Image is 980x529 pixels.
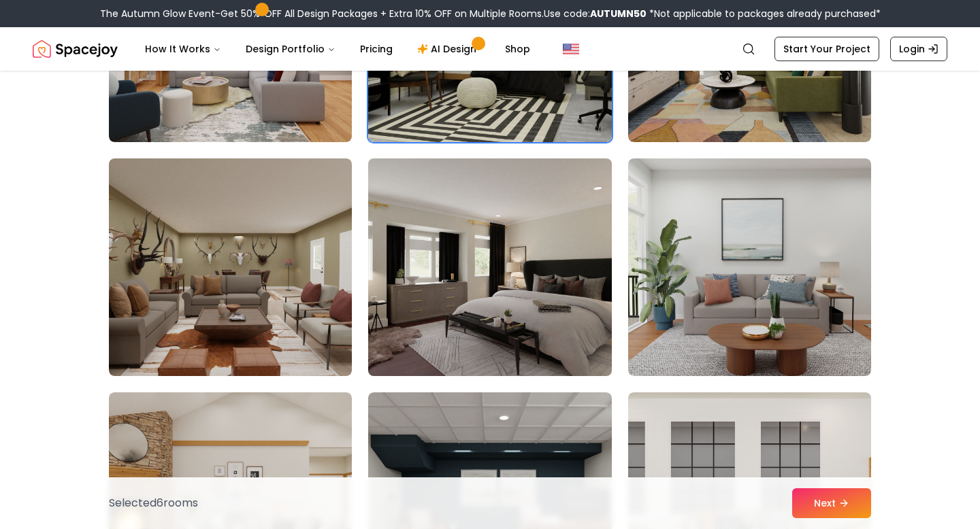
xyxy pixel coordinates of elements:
div: The Autumn Glow Event-Get 50% OFF All Design Packages + Extra 10% OFF on Multiple Rooms. [100,7,881,20]
a: Spacejoy [33,35,118,63]
img: United States [563,41,579,57]
p: Selected 6 room s [109,495,198,511]
a: Login [890,37,947,61]
img: Room room-57 [628,158,871,376]
nav: Main [134,35,541,63]
img: Room room-56 [362,153,617,381]
a: Start Your Project [774,37,879,61]
button: Next [792,488,871,518]
span: Use code: [544,7,647,20]
img: Room room-55 [109,158,352,376]
a: Shop [494,35,541,63]
b: AUTUMN50 [590,7,647,20]
nav: Global [33,27,947,71]
img: Spacejoy Logo [33,35,118,63]
span: *Not applicable to packages already purchased* [647,7,881,20]
a: Pricing [349,35,404,63]
button: Design Portfolio [235,35,346,63]
button: How It Works [134,35,232,63]
a: AI Design [406,35,491,63]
